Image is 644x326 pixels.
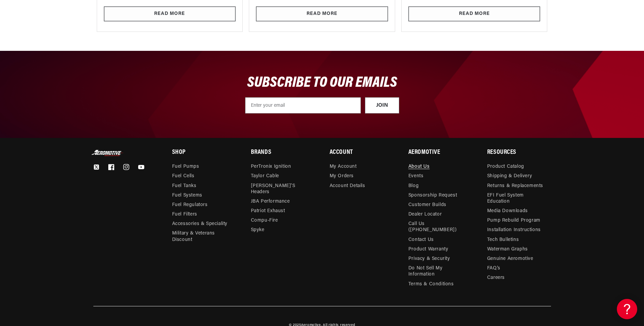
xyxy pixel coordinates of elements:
[365,97,399,114] button: JOIN
[247,75,397,90] span: SUBSCRIBE TO OUR EMAILS
[487,206,528,216] a: Media Downloads
[172,181,197,191] a: Fuel Tanks
[408,191,457,200] a: Sponsorship Request
[251,181,309,197] a: [PERSON_NAME]’s Headers
[408,6,540,22] a: Read More
[487,264,500,273] a: FAQ’s
[408,181,419,191] a: Blog
[487,273,505,283] a: Careers
[408,164,430,171] a: About Us
[172,164,199,171] a: Fuel Pumps
[330,164,357,171] a: My Account
[408,245,448,254] a: Product Warranty
[408,235,434,245] a: Contact Us
[408,264,467,279] a: Do Not Sell My Information
[172,219,227,229] a: Accessories & Speciality
[91,150,125,156] img: Aeromotive
[251,216,278,225] a: Compu-Fire
[104,6,236,22] a: Read More
[251,171,279,181] a: Taylor Cable
[172,229,236,244] a: Military & Veterans Discount
[487,164,524,171] a: Product Catalog
[408,219,467,235] a: Call Us ([PHONE_NUMBER])
[408,280,454,289] a: Terms & Conditions
[487,254,533,264] a: Genuine Aeromotive
[251,197,290,206] a: JBA Performance
[487,225,541,235] a: Installation Instructions
[251,164,291,171] a: PerTronix Ignition
[487,181,543,191] a: Returns & Replacements
[330,171,354,181] a: My Orders
[487,191,546,206] a: EFI Fuel System Education
[251,206,285,216] a: Patriot Exhaust
[487,216,540,225] a: Pump Rebuild Program
[172,200,208,210] a: Fuel Regulators
[487,235,519,245] a: Tech Bulletins
[172,210,197,219] a: Fuel Filters
[487,171,532,181] a: Shipping & Delivery
[172,171,195,181] a: Fuel Cells
[408,254,450,264] a: Privacy & Security
[330,181,365,191] a: Account Details
[245,97,361,114] input: Enter your email
[172,191,202,200] a: Fuel Systems
[487,245,528,254] a: Waterman Graphs
[256,6,388,22] a: Read More
[408,210,442,219] a: Dealer Locator
[408,200,446,210] a: Customer Builds
[251,225,264,235] a: Spyke
[408,171,424,181] a: Events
